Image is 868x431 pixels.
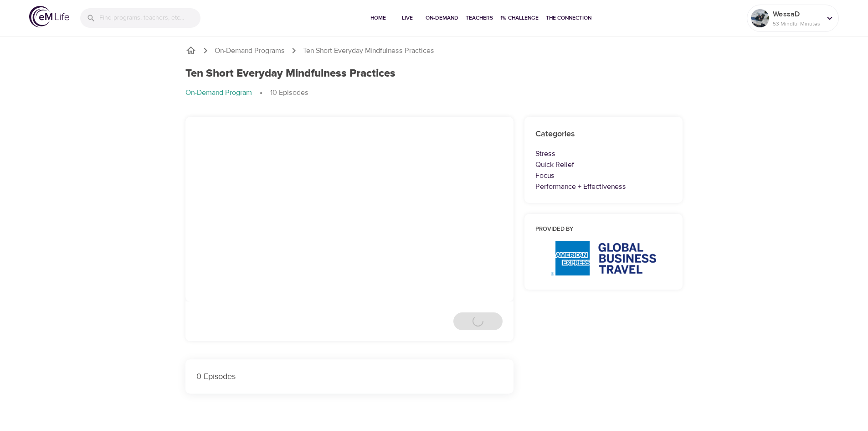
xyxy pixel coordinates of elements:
[773,9,821,20] p: WessaD
[546,13,591,23] span: The Connection
[196,370,503,383] p: 0 Episodes
[535,159,672,170] p: Quick Relief
[535,148,672,159] p: Stress
[751,9,769,27] img: Remy Sharp
[535,170,672,181] p: Focus
[99,8,200,28] input: Find programs, teachers, etc...
[535,225,672,234] h6: Provided by
[466,13,493,23] span: Teachers
[551,241,656,275] img: AmEx%20GBT%20logo.png
[535,181,672,192] p: Performance + Effectiveness
[500,13,539,23] span: 1% Challenge
[303,46,434,56] p: Ten Short Everyday Mindfulness Practices
[185,45,683,56] nav: breadcrumb
[270,88,308,98] p: 10 Episodes
[535,128,672,141] h6: Categories
[426,13,458,23] span: On-Demand
[367,13,389,23] span: Home
[215,46,285,56] a: On-Demand Programs
[29,6,69,27] img: logo
[396,13,418,23] span: Live
[773,20,821,28] p: 53 Mindful Minutes
[185,88,683,99] nav: breadcrumb
[185,67,395,80] h1: Ten Short Everyday Mindfulness Practices
[185,88,252,98] p: On-Demand Program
